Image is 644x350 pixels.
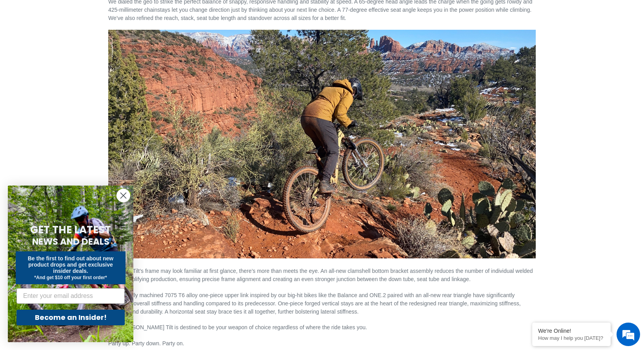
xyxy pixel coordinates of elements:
div: We're Online! [538,328,605,334]
button: Close dialog [116,189,130,202]
span: Be the first to find out about new product drops and get exclusive insider deals. [28,255,114,274]
span: While the Tilt’s frame may look familiar at first glance, there’s more than meets the eye. An all... [108,268,533,282]
input: Enter your email address [16,288,125,304]
span: The [PERSON_NAME] Tilt is destined to be your weapon of choice regardless of where the ride takes... [108,324,367,330]
span: A beautifully machined 7075 T6 alloy one-piece upper link inspired by our big-hit bikes like the ... [108,292,521,315]
span: GET THE LATEST [30,223,111,237]
span: Party up. Party down. Party on. [108,340,184,346]
span: *And get $10 off your first order* [34,275,107,280]
span: NEWS AND DEALS [32,235,109,248]
button: Become an Insider! [16,310,125,325]
p: How may I help you today? [538,335,605,341]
